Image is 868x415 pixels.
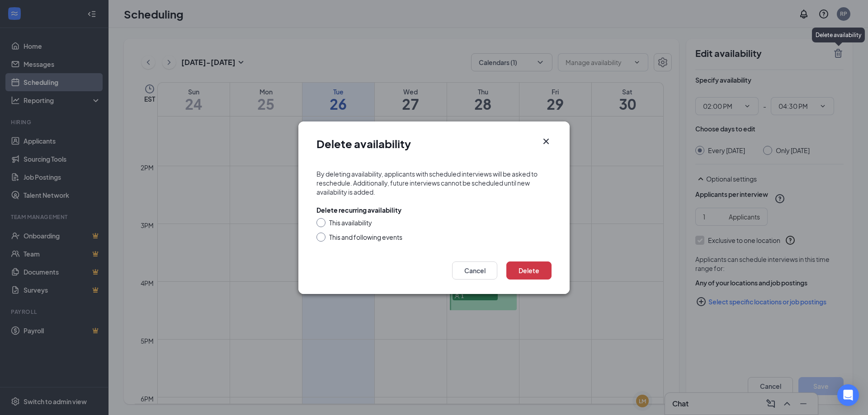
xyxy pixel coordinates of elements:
div: Delete recurring availability [316,205,401,214]
div: This availability [329,218,372,227]
svg: Cross [541,136,552,147]
button: Close [541,136,552,147]
div: This and following events [329,233,402,242]
div: Delete availability [812,28,865,42]
button: Cancel [452,261,497,280]
button: Delete [506,261,552,280]
div: By deleting availability, applicants with scheduled interviews will be asked to reschedule. Addit... [316,169,552,196]
div: Open Intercom Messenger [837,384,859,406]
h1: Delete availability [316,136,411,151]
